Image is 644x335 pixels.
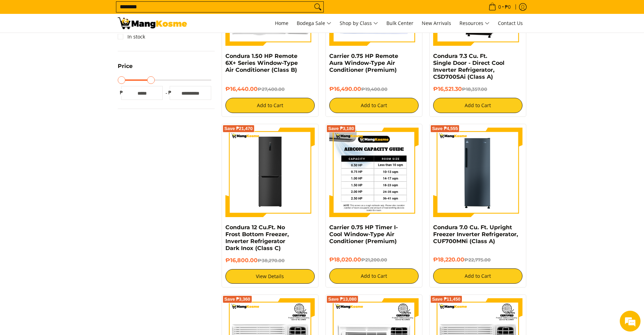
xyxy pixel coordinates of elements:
[225,269,315,284] a: View Details
[329,86,419,93] h6: ₱16,490.00
[336,14,382,33] a: Shop by Class
[118,17,187,29] img: Search: 34 results found for &quot;inverter&quot; | Page 2 | Mang Kosme
[459,19,490,28] span: Resources
[433,224,518,244] a: Condura 7.0 Cu. Ft. Upright Freezer Inverter Refrigerator, CUF700MNi (Class A)
[225,98,315,113] button: Add to Cart
[225,128,315,217] img: condura-no-frost-inverter-bottom-freezer-refrigerator-9-cubic-feet-class-c-mang-kosme
[225,224,289,251] a: Condura 12 Cu.Ft. No Frost Bottom Freezer, Inverter Refrigerator Dark Inox (Class C)
[166,89,173,96] span: ₱
[118,31,145,42] a: In stock
[494,14,526,33] a: Contact Us
[432,127,458,131] span: Save ₱4,555
[433,256,522,263] h6: ₱18,220.00
[433,98,522,113] button: Add to Cart
[225,53,298,73] a: Condura 1.50 HP Remote 6X+ Series Window-Type Air Conditioner (Class B)
[433,53,504,80] a: Condura 7.3 Cu. Ft. Single Door - Direct Cool Inverter Refrigerator, CSD700SAi (Class A)
[456,14,493,33] a: Resources
[293,14,335,33] a: Bodega Sale
[432,297,460,301] span: Save ₱11,450
[329,98,419,113] button: Add to Cart
[329,224,398,244] a: Carrier 0.75 HP Timer I-Cool Window-Type Air Conditioner (Premium)
[40,87,96,157] span: We're online!
[329,128,419,217] img: Carrier 0.75 HP Timer I-Cool Window-Type Air Conditioner (Premium) - 0
[258,258,285,263] del: ₱38,270.00
[329,268,419,284] button: Add to Cart
[361,86,387,92] del: ₱19,400.00
[464,257,491,263] del: ₱22,775.00
[504,5,512,9] span: ₱0
[224,127,253,131] span: Save ₱21,470
[462,86,487,92] del: ₱18,357.00
[433,128,522,217] img: Condura 7.0 Cu. Ft. Upright Freezer Inverter Refrigerator, CUF700MNi (Class A)
[433,86,522,93] h6: ₱16,521.30
[329,53,398,73] a: Carrier 0.75 HP Remote Aura Window-Type Air Conditioner (Premium)
[486,3,513,11] span: •
[275,20,288,26] span: Home
[114,3,130,20] div: Minimize live chat window
[498,20,523,26] span: Contact Us
[258,86,285,92] del: ₱27,400.00
[329,256,419,263] h6: ₱18,020.00
[36,39,116,48] div: Chat with us now
[433,268,522,284] button: Add to Cart
[497,5,502,9] span: 0
[225,86,315,93] h6: ₱16,440.00
[194,14,526,33] nav: Main Menu
[3,189,132,214] textarea: Type your message and hit 'Enter'
[118,63,133,69] span: Price
[383,14,417,33] a: Bulk Center
[328,297,357,301] span: Save ₱13,080
[422,20,451,26] span: New Arrivals
[328,127,354,131] span: Save ₱3,180
[118,63,133,74] summary: Open
[225,257,315,264] h6: ₱16,800.00
[271,14,292,33] a: Home
[297,19,331,28] span: Bodega Sale
[312,2,323,12] button: Search
[418,14,455,33] a: New Arrivals
[118,89,125,96] span: ₱
[361,257,387,263] del: ₱21,200.00
[224,297,250,301] span: Save ₱3,360
[340,19,378,28] span: Shop by Class
[386,20,413,26] span: Bulk Center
